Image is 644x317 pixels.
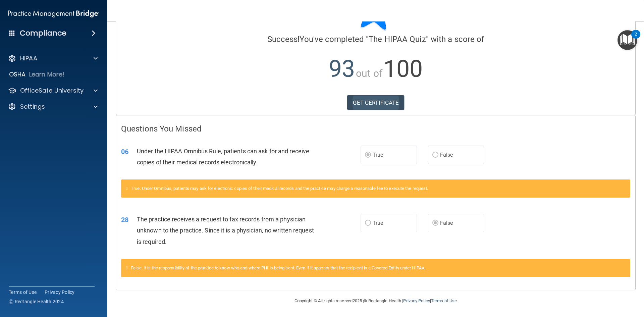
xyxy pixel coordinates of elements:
span: Under the HIPAA Omnibus Rule, patients can ask for and receive copies of their medical records el... [137,148,309,166]
h4: You've completed " " with a score of [121,35,630,44]
span: Ⓒ Rectangle Health 2024 [9,298,64,305]
p: OfficeSafe University [20,87,84,95]
a: Terms of Use [431,298,457,303]
a: HIPAA [8,54,98,62]
a: OfficeSafe University [8,87,98,95]
h4: Compliance [20,29,66,38]
a: GET CERTIFICATE [347,95,405,110]
span: False [440,220,453,226]
span: True. Under Omnibus, patients may ask for electronic copies of their medical records and the prac... [131,186,428,191]
span: True [373,220,383,226]
input: True [365,153,371,158]
span: 06 [121,148,128,156]
a: Settings [8,103,98,111]
span: 93 [329,55,355,83]
span: Success! [267,35,300,44]
input: False [432,221,438,226]
p: Settings [20,103,45,111]
a: Privacy Policy [45,289,75,296]
span: False [440,152,453,158]
button: Open Resource Center, 2 new notifications [618,30,637,50]
input: True [365,221,371,226]
p: Learn More! [29,70,65,78]
div: 2 [635,34,637,43]
span: The HIPAA Quiz [369,35,426,44]
span: 28 [121,216,128,224]
span: False. It is the responsibility of the practice to know who and where PHI is being sent. Even if ... [131,265,425,270]
span: True [373,152,383,158]
div: Copyright © All rights reserved 2025 @ Rectangle Health | | [253,290,498,312]
h4: Questions You Missed [121,124,630,133]
span: 100 [383,55,423,83]
span: out of [356,67,382,79]
p: HIPAA [20,54,37,62]
p: OSHA [9,70,26,78]
a: Privacy Policy [403,298,430,303]
span: The practice receives a request to fax records from a physician unknown to the practice. Since it... [137,216,314,245]
img: PMB logo [8,7,99,20]
input: False [432,153,438,158]
a: Terms of Use [9,289,37,296]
